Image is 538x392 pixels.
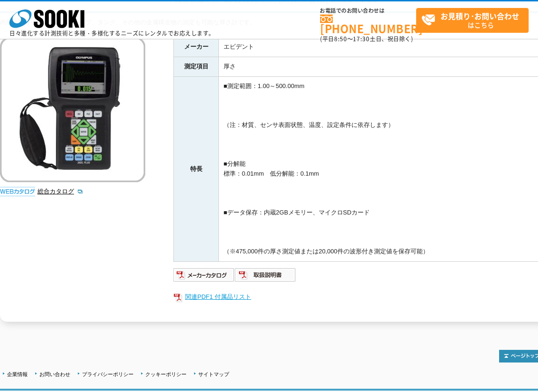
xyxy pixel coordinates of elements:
span: (平日 ～ 土日、祝日除く) [320,35,413,43]
p: 日々進化する計測技術と多種・多様化するニーズにレンタルでお応えします。 [9,30,215,36]
a: メーカーカタログ [173,274,235,281]
span: 8:50 [334,35,347,43]
a: お見積り･お問い合わせはこちら [416,8,529,33]
span: お電話でのお問い合わせは [320,8,416,14]
a: プライバシーポリシー [82,371,134,377]
strong: お見積り･お問い合わせ [441,10,519,22]
img: メーカーカタログ [173,267,235,282]
a: [PHONE_NUMBER] [320,15,416,34]
a: 取扱説明書 [235,274,296,281]
th: 測定項目 [174,57,219,76]
a: クッキーポリシー [145,371,187,377]
th: メーカー [174,37,219,57]
a: 総合カタログ [37,188,83,195]
a: サイトマップ [198,371,229,377]
span: 17:30 [353,35,370,43]
th: 特長 [174,76,219,261]
span: はこちら [421,8,528,32]
a: お問い合わせ [39,371,70,377]
img: 取扱説明書 [235,267,296,282]
a: 企業情報 [7,371,28,377]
